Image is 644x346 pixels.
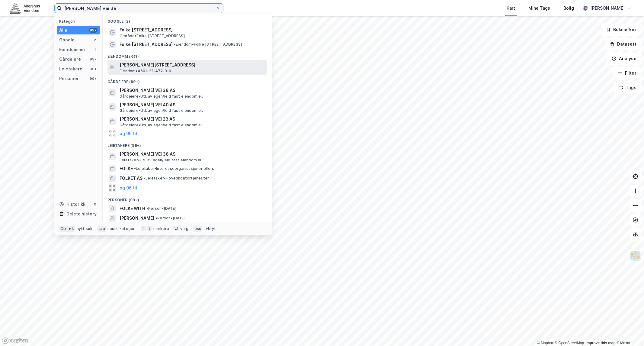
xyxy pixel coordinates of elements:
[59,226,75,232] div: Ctrl + k
[120,101,264,108] span: [PERSON_NAME] VEI 40 AS
[134,166,214,171] span: Leietaker • Interesseorganisasjoner ellers
[613,67,642,79] button: Filter
[180,226,188,231] div: velg
[89,76,98,81] div: 99+
[193,226,203,232] div: esc
[59,201,85,208] div: Historikk
[614,317,644,346] iframe: Chat Widget
[203,226,216,231] div: avbryt
[120,184,137,192] button: og 96 til
[62,4,216,13] input: Søk på adresse, matrikkel, gårdeiere, leietakere eller personer
[10,3,40,13] img: akershus-eiendom-logo.9091f326c980b4bce74ccdd9f866810c.svg
[555,341,584,345] a: OpenStreetMap
[120,165,133,172] span: FOLKE
[607,53,642,65] button: Analyse
[153,226,169,231] div: markere
[59,36,75,44] div: Google
[2,337,28,344] a: Mapbox homepage
[144,176,146,180] span: •
[97,226,106,232] div: tab
[103,138,272,149] div: Leietakere (99+)
[120,158,202,163] span: Leietaker • Utl. av egen/leid fast eiendom el.
[528,5,550,12] div: Mine Tags
[174,42,242,47] span: Eiendom • Folke [STREET_ADDRESS]
[601,24,642,36] button: Bokmerker
[120,123,203,128] span: Gårdeiere • Utl. av egen/leid fast eiendom el.
[59,19,100,24] div: Kategori
[120,215,154,222] span: [PERSON_NAME]
[146,206,176,211] span: Person • [DATE]
[155,216,185,221] span: Person • [DATE]
[103,14,272,25] div: Google (2)
[93,47,98,52] div: 1
[590,5,625,12] div: [PERSON_NAME]
[93,202,98,207] div: 0
[89,57,98,62] div: 99+
[107,226,136,231] div: neste kategori
[93,37,98,42] div: 2
[537,341,554,345] a: Mapbox
[120,61,264,69] span: [PERSON_NAME][STREET_ADDRESS]
[120,115,264,123] span: [PERSON_NAME] VEI 23 AS
[630,251,641,262] img: Z
[120,108,203,113] span: Gårdeiere • Utl. av egen/leid fast eiendom el.
[59,56,81,63] div: Gårdeiere
[120,87,264,94] span: [PERSON_NAME] VEI 38 AS
[59,75,79,82] div: Personer
[120,150,264,158] span: [PERSON_NAME] VEI 38 AS
[103,75,272,86] div: Gårdeiere (99+)
[120,130,137,137] button: og 96 til
[103,49,272,60] div: Eiendommer (1)
[66,210,97,218] div: Delete history
[120,205,145,212] span: FOLKE WITH
[614,317,644,346] div: Kontrollprogram for chat
[605,38,642,50] button: Datasett
[155,216,157,220] span: •
[563,5,574,12] div: Bolig
[120,34,185,38] span: Område • Folke [STREET_ADDRESS]
[614,82,642,94] button: Tags
[89,28,98,33] div: 99+
[103,193,272,204] div: Personer (99+)
[59,27,67,34] div: Alle
[146,206,148,211] span: •
[144,176,209,181] span: Leietaker • Hovedkontortjenester
[89,66,98,71] div: 99+
[77,226,93,231] div: nytt søk
[507,5,515,12] div: Kart
[134,166,136,171] span: •
[586,341,616,345] a: Improve this map
[120,94,203,99] span: Gårdeiere • Utl. av egen/leid fast eiendom el.
[120,175,143,182] span: FOLKET AS
[120,26,264,34] span: Folke [STREET_ADDRESS]
[59,46,85,53] div: Eiendommer
[174,42,176,47] span: •
[59,65,82,73] div: Leietakere
[120,41,173,48] span: Folke [STREET_ADDRESS]
[120,69,171,73] span: Eiendom • 4601-22-472-0-0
